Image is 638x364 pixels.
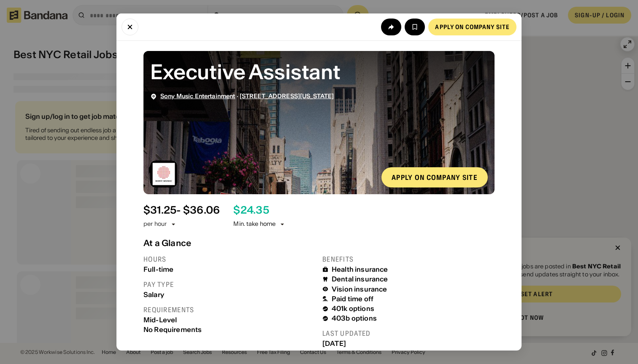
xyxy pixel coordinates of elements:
div: $ 24.35 [233,204,269,217]
div: Vision insurance [332,285,387,293]
div: $ 31.25 - $36.06 [143,204,220,217]
div: 403b options [332,314,377,322]
div: · [160,93,334,100]
div: Mid-Level [143,316,316,324]
div: 401k options [332,305,374,313]
div: Benefits [322,255,495,264]
div: Executive Assistant [150,58,488,86]
img: Sony Music Entertainment logo [150,161,177,187]
div: Salary [143,291,316,299]
div: Hours [143,255,316,264]
div: Paid time off [332,295,373,303]
button: Close [122,19,138,35]
div: Pay type [143,280,316,289]
span: [STREET_ADDRESS][US_STATE] [240,92,334,100]
div: No Requirements [143,326,316,334]
div: per hour [143,220,167,228]
div: At a Glance [143,238,495,248]
div: Health insurance [332,265,388,273]
div: Requirements [143,305,316,314]
div: Apply on company site [435,24,510,30]
span: Sony Music Entertainment [160,92,235,100]
div: Full-time [143,265,316,273]
div: Dental insurance [332,275,388,283]
div: Apply on company site [392,174,478,181]
div: Min. take home [233,220,286,228]
div: Last updated [322,329,495,338]
div: [DATE] [322,340,495,348]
